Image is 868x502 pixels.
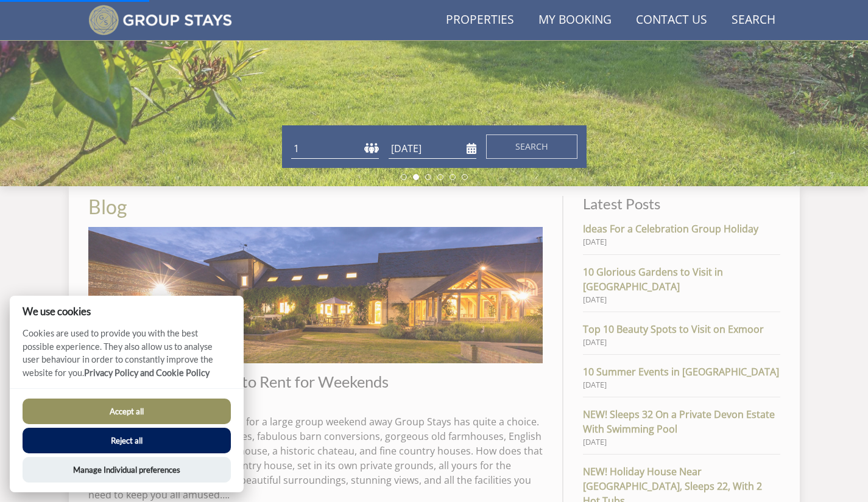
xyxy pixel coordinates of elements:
small: [DATE] [583,294,780,305]
a: Latest Posts [583,195,660,212]
h2: We use cookies [10,305,244,317]
strong: 10 Summer Events in [GEOGRAPHIC_DATA] [583,364,780,379]
p: When it comes to renting a house for a large group weekend away Group Stays has quite a choice. W... [88,414,543,502]
a: Ideas For a Celebration Group Holiday [DATE] [583,221,780,248]
small: [DATE] [583,336,780,348]
a: Search [727,7,780,34]
a: 10 Glorious Gardens to Visit in [GEOGRAPHIC_DATA] [DATE] [583,265,780,305]
button: Reject all [23,428,231,453]
a: Top 10 Beauty Spots to Visit on Exmoor [DATE] [583,322,780,348]
a: Privacy Policy and Cookie Policy [84,368,210,378]
strong: Top 10 Beauty Spots to Visit on Exmoor [583,322,780,336]
a: Blog [88,195,127,218]
button: Search [486,134,577,159]
small: [DATE] [583,379,780,391]
a: Contact Us [631,7,712,34]
a: 10 Summer Events in [GEOGRAPHIC_DATA] [DATE] [583,364,780,391]
button: Manage Individual preferences [23,457,231,483]
span: Search [515,141,548,152]
a: Properties [441,7,519,34]
a: My Booking [534,7,616,34]
strong: 10 Glorious Gardens to Visit in [GEOGRAPHIC_DATA] [583,265,780,294]
p: Cookies are used to provide you with the best possible experience. They also allow us to analyse ... [10,327,244,388]
strong: Ideas For a Celebration Group Holiday [583,221,780,236]
img: Group Stays [88,5,233,35]
small: [DATE] [583,236,780,248]
input: Arrival Date [389,139,476,159]
img: Large Country Houses to Rent for Weekends [88,227,543,363]
strong: NEW! Sleeps 32 On a Private Devon Estate With Swimming Pool [583,407,780,436]
a: NEW! Sleeps 32 On a Private Devon Estate With Swimming Pool [DATE] [583,407,780,448]
button: Accept all [23,399,231,424]
small: [DATE] [583,436,780,448]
